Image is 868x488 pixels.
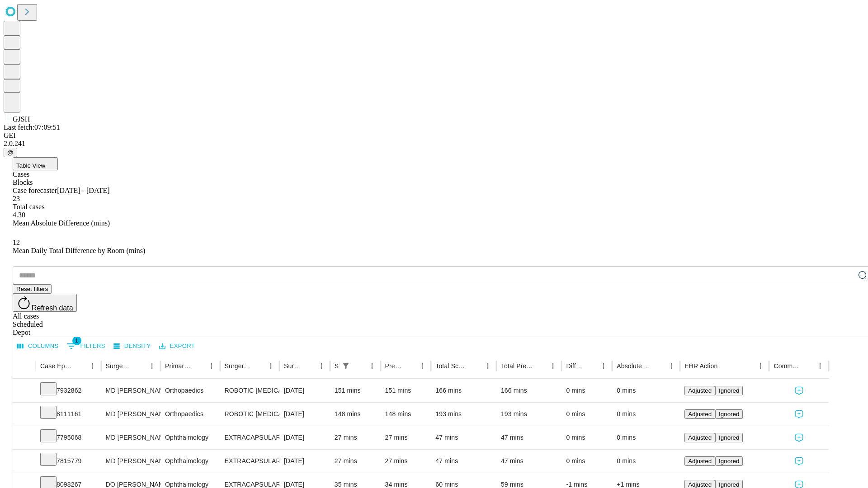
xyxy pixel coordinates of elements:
[416,360,429,372] button: Menu
[617,379,675,402] div: 0 mins
[86,360,99,372] button: Menu
[774,362,800,370] div: Comments
[547,360,559,372] button: Menu
[15,339,61,353] button: Select columns
[264,360,277,372] button: Menu
[715,409,743,419] button: Ignored
[13,195,20,202] span: 23
[40,426,97,449] div: 7795068
[501,403,557,426] div: 193 mins
[165,379,215,402] div: Orthopaedics
[617,403,675,426] div: 0 mins
[4,131,864,140] div: GEI
[106,379,156,402] div: MD [PERSON_NAME] [PERSON_NAME]
[684,362,717,370] div: EHR Action
[688,387,712,394] span: Adjusted
[57,187,109,194] span: [DATE] - [DATE]
[165,426,215,449] div: Ophthalmology
[335,362,339,370] div: Scheduled In Room Duration
[225,403,275,426] div: ROBOTIC [MEDICAL_DATA] KNEE TOTAL
[13,284,52,294] button: Reset filters
[72,336,81,345] span: 1
[65,339,108,353] button: Show filters
[715,386,743,395] button: Ignored
[335,379,376,402] div: 151 mins
[13,157,58,170] button: Table View
[719,411,739,418] span: Ignored
[684,456,715,466] button: Adjusted
[40,403,97,426] div: 8111161
[385,450,427,473] div: 27 mins
[225,362,251,370] div: Surgery Name
[106,403,156,426] div: MD [PERSON_NAME] [PERSON_NAME]
[205,360,218,372] button: Menu
[340,360,352,372] div: 1 active filter
[284,450,325,473] div: [DATE]
[106,362,132,370] div: Surgeon Name
[225,426,275,449] div: EXTRACAPSULAR CATARACT REMOVAL WITH [MEDICAL_DATA]
[32,304,73,312] span: Refresh data
[193,360,205,372] button: Sort
[403,360,416,372] button: Sort
[165,362,191,370] div: Primary Service
[665,360,678,372] button: Menu
[165,403,215,426] div: Orthopaedics
[284,362,302,370] div: Surgery Date
[4,123,60,131] span: Last fetch: 07:09:51
[13,239,20,246] span: 12
[18,383,31,399] button: Expand
[435,403,492,426] div: 193 mins
[566,379,608,402] div: 0 mins
[366,360,378,372] button: Menu
[18,407,31,422] button: Expand
[688,411,712,418] span: Adjusted
[133,360,146,372] button: Sort
[225,450,275,473] div: EXTRACAPSULAR CATARACT REMOVAL WITH [MEDICAL_DATA]
[385,379,427,402] div: 151 mins
[481,360,494,372] button: Menu
[340,360,352,372] button: Show filters
[617,426,675,449] div: 0 mins
[252,360,264,372] button: Sort
[284,426,325,449] div: [DATE]
[106,426,156,449] div: MD [PERSON_NAME]
[501,362,533,370] div: Total Predicted Duration
[13,211,25,219] span: 4.30
[684,386,715,395] button: Adjusted
[566,450,608,473] div: 0 mins
[40,450,97,473] div: 7815779
[335,403,376,426] div: 148 mins
[16,286,48,292] span: Reset filters
[585,360,597,372] button: Sort
[469,360,481,372] button: Sort
[719,458,739,465] span: Ignored
[353,360,366,372] button: Sort
[165,450,215,473] div: Ophthalmology
[13,115,30,123] span: GJSH
[16,162,45,169] span: Table View
[617,362,651,370] div: Absolute Difference
[684,409,715,419] button: Adjusted
[566,426,608,449] div: 0 mins
[501,450,557,473] div: 47 mins
[718,360,731,372] button: Sort
[501,379,557,402] div: 166 mins
[566,362,584,370] div: Difference
[4,148,17,157] button: @
[225,379,275,402] div: ROBOTIC [MEDICAL_DATA] KNEE TOTAL
[13,219,110,227] span: Mean Absolute Difference (mins)
[146,360,158,372] button: Menu
[106,450,156,473] div: MD [PERSON_NAME]
[435,426,492,449] div: 47 mins
[335,426,376,449] div: 27 mins
[40,379,97,402] div: 7932862
[801,360,814,372] button: Sort
[13,247,145,254] span: Mean Daily Total Difference by Room (mins)
[435,379,492,402] div: 166 mins
[814,360,826,372] button: Menu
[111,339,153,353] button: Density
[684,433,715,442] button: Adjusted
[566,403,608,426] div: 0 mins
[18,454,31,469] button: Expand
[284,379,325,402] div: [DATE]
